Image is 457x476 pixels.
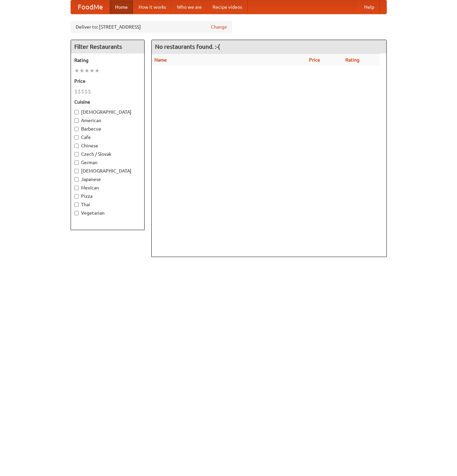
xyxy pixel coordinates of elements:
[345,57,359,63] a: Rating
[78,88,81,95] li: $
[74,211,79,215] input: Vegetarian
[211,24,227,30] a: Change
[309,57,320,63] a: Price
[79,67,84,74] li: ★
[172,0,207,14] a: Who we are
[74,88,78,95] li: $
[74,135,79,140] input: Cafe
[74,184,141,191] label: Mexican
[81,88,84,95] li: $
[74,168,141,174] label: [DEMOGRAPHIC_DATA]
[133,0,172,14] a: How it works
[74,210,141,216] label: Vegetarian
[110,0,133,14] a: Home
[74,193,141,199] label: Pizza
[74,151,141,157] label: Czech / Slovak
[74,160,79,165] input: German
[74,110,79,114] input: [DEMOGRAPHIC_DATA]
[207,0,247,14] a: Recipe videos
[89,67,94,74] li: ★
[84,67,89,74] li: ★
[74,127,79,131] input: Barbecue
[84,88,88,95] li: $
[74,203,79,207] input: Thai
[74,67,79,74] li: ★
[74,201,141,208] label: Thai
[74,125,141,132] label: Barbecue
[155,43,220,50] ng-pluralize: No restaurants found. :-(
[94,67,100,74] li: ★
[74,99,141,105] h5: Cuisine
[71,21,232,33] div: Deliver to: [STREET_ADDRESS]
[74,134,141,141] label: Cafe
[154,57,167,63] a: Name
[74,144,79,148] input: Chinese
[359,0,380,14] a: Help
[74,177,79,182] input: Japanese
[74,109,141,115] label: [DEMOGRAPHIC_DATA]
[74,142,141,149] label: Chinese
[71,40,144,53] h4: Filter Restaurants
[74,152,79,156] input: Czech / Slovak
[74,57,141,64] h5: Rating
[74,118,79,123] input: American
[74,194,79,198] input: Pizza
[74,186,79,190] input: Mexican
[74,78,141,84] h5: Price
[74,117,141,124] label: American
[74,169,79,173] input: [DEMOGRAPHIC_DATA]
[88,88,91,95] li: $
[71,0,110,14] a: FoodMe
[74,176,141,183] label: Japanese
[74,159,141,166] label: German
